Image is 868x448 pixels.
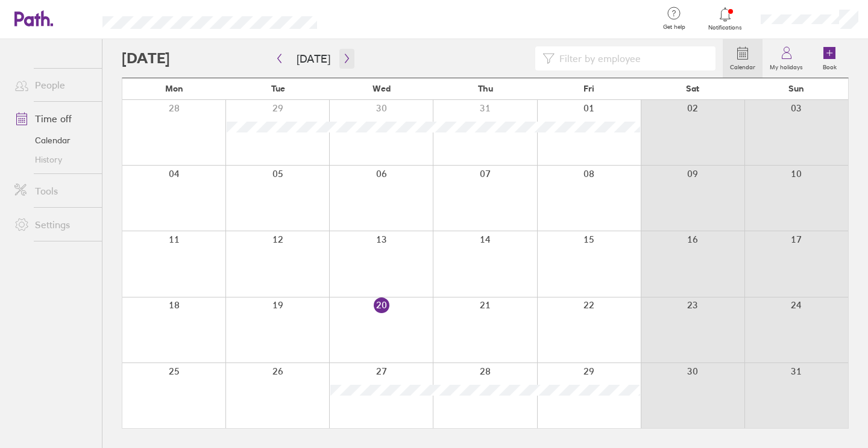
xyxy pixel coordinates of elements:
label: Book [816,60,844,71]
span: Fri [583,84,594,93]
a: People [5,73,102,97]
a: Settings [5,213,102,237]
a: My holidays [763,39,810,78]
span: Mon [165,84,183,93]
span: Sat [686,84,699,93]
span: Tue [271,84,285,93]
a: Calendar [5,131,102,150]
a: Tools [5,179,102,203]
a: History [5,150,102,169]
label: Calendar [723,60,763,71]
a: Book [810,39,849,78]
a: Notifications [706,6,745,31]
span: Sun [788,84,804,93]
span: Thu [478,84,493,93]
span: Wed [373,84,391,93]
span: Notifications [706,24,745,31]
a: Time off [5,107,102,131]
span: Get help [655,23,694,31]
input: Filter by employee [555,47,708,70]
label: My holidays [763,60,810,71]
a: Calendar [723,39,763,78]
button: [DATE] [287,49,340,69]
